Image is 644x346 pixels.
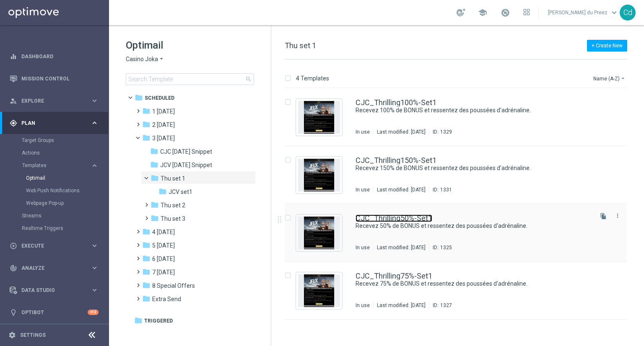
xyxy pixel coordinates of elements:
[152,242,175,249] span: 5 Saturday
[356,272,432,280] a: CJC_Thrilling75%-Set1
[374,302,429,309] div: Last modified: [DATE]
[22,150,87,156] a: Actions
[356,106,591,114] div: Recevez 100% de BONUS et ressentez des poussées d'adrénaline.
[356,214,432,222] a: CJC_Thrilling50%-Set1
[142,134,151,142] i: folder
[9,265,99,271] button: track_changes Analyze keyboard_arrow_right
[161,215,185,222] span: Thu set 3
[152,121,175,129] span: 2 Wednesday
[26,200,87,207] a: Webpage Pop-up
[587,40,627,52] button: + Create New
[22,134,108,147] div: Target Groups
[429,129,452,135] div: ID:
[276,204,642,262] div: Press SPACE to select this row.
[126,55,165,63] button: Casino Joka arrow_drop_down
[142,120,151,129] i: folder
[285,41,316,50] span: Thu set 1
[356,129,370,135] div: In use
[91,242,99,250] i: keyboard_arrow_right
[126,39,254,52] h1: Optimail
[26,187,87,194] a: Web Push Notifications
[142,241,151,249] i: folder
[478,8,487,17] span: school
[440,129,452,135] div: 1329
[9,309,99,316] button: lightbulb Optibot +10
[356,157,436,164] a: CJC_Thrilling150%-Set1
[10,119,17,127] i: gps_fixed
[614,212,621,219] i: more_vert
[22,137,87,144] a: Target Groups
[276,262,642,320] div: Press SPACE to select this row.
[91,119,99,127] i: keyboard_arrow_right
[22,222,108,235] div: Realtime Triggers
[429,186,452,193] div: ID:
[9,53,99,60] button: equalizer Dashboard
[429,302,452,309] div: ID:
[21,288,91,293] span: Data Studio
[356,106,572,114] a: Recevez 100% de BONUS et ressentez des poussées d'adrénaline.
[152,228,175,236] span: 4 Friday
[10,264,17,272] i: track_changes
[613,211,622,221] button: more_vert
[22,162,99,169] button: Templates keyboard_arrow_right
[374,129,429,135] div: Last modified: [DATE]
[22,159,108,209] div: Templates
[374,244,429,251] div: Last modified: [DATE]
[161,175,185,182] span: Thu set 1
[10,119,91,127] div: Plan
[356,222,591,230] div: Recevez 50% de BONUS et ressentez des poussées d'adrénaline.
[150,147,158,155] i: folder
[10,242,91,250] div: Execute
[440,186,452,193] div: 1331
[10,287,91,294] div: Data Studio
[150,160,158,169] i: folder
[10,309,17,316] i: lightbulb
[610,8,619,17] span: keyboard_arrow_down
[10,264,91,272] div: Analyze
[10,97,91,105] div: Explore
[9,98,99,104] button: person_search Explore keyboard_arrow_right
[9,120,99,127] button: gps_fixed Plan keyboard_arrow_right
[356,222,572,230] a: Recevez 50% de BONUS et ressentez des poussées d'adrénaline.
[429,244,452,251] div: ID:
[152,269,175,276] span: 7 Monday
[145,94,174,102] span: Scheduled
[152,295,181,303] span: Extra Send
[10,53,17,60] i: equalizer
[298,101,340,134] img: 1329.jpeg
[592,73,627,83] button: Name (A-Z)arrow_drop_down
[26,172,108,184] div: Optimail
[10,45,99,67] div: Dashboard
[142,227,151,236] i: folder
[26,197,108,209] div: Webpage Pop-up
[151,174,159,182] i: folder
[356,302,370,309] div: In use
[10,301,99,323] div: Optibot
[600,213,607,219] i: file_copy
[9,75,99,82] button: Mission Control
[9,243,99,249] button: play_circle_outline Execute keyboard_arrow_right
[440,244,452,251] div: 1325
[9,287,99,294] div: Data Studio keyboard_arrow_right
[26,184,108,197] div: Web Push Notifications
[21,67,99,90] a: Mission Control
[356,244,370,251] div: In use
[88,310,99,315] div: +10
[298,159,340,191] img: 1331.jpeg
[20,333,46,338] a: Settings
[10,67,99,90] div: Mission Control
[356,280,591,288] div: Recevez 75% de BONUS et ressentez des poussées d'adrénaline.
[21,98,91,103] span: Explore
[22,212,87,219] a: Streams
[356,280,572,288] a: Recevez 75% de BONUS et ressentez des poussées d'adrénaline.
[374,186,429,193] div: Last modified: [DATE]
[356,99,436,106] a: CJC_Thrilling100%-Set1
[245,76,252,83] span: search
[298,274,340,307] img: 1327.jpeg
